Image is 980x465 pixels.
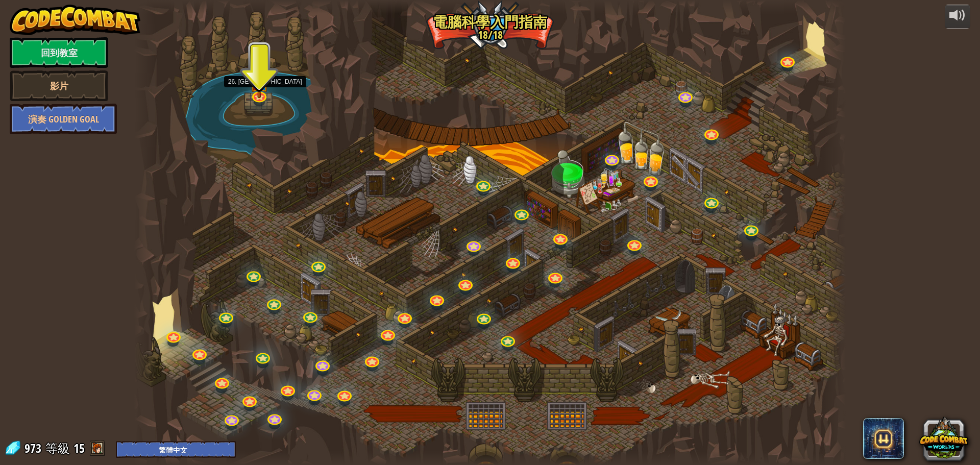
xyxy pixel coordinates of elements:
img: CodeCombat - Learn how to code by playing a game [10,5,140,35]
button: 調整音量 [945,5,970,29]
a: 演奏 Golden Goal [10,104,117,134]
a: 回到教室 [10,37,108,68]
a: 影片 [10,70,108,101]
span: 等級 [45,440,70,457]
span: 15 [73,440,85,456]
img: level-banner-multiplayer.png [250,60,268,98]
span: 973 [24,440,44,456]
